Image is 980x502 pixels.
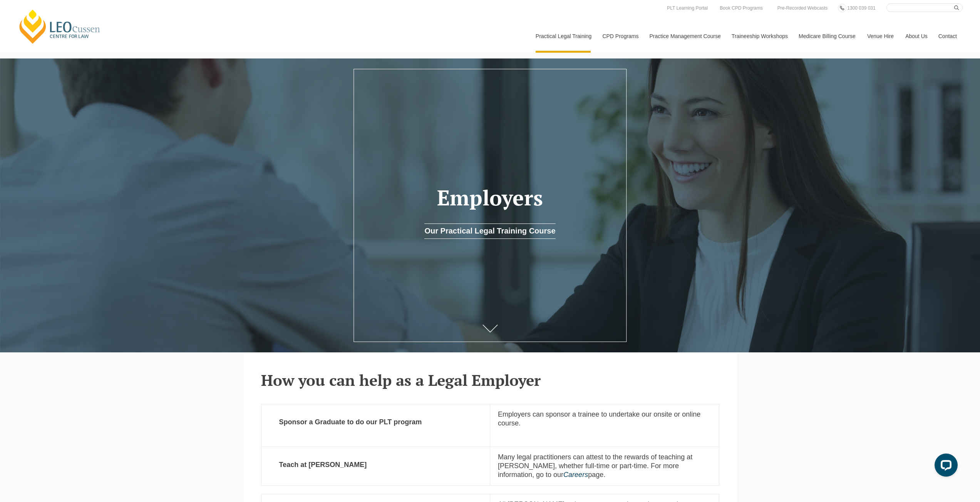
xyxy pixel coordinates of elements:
a: Medicare Billing Course [793,20,861,53]
a: Venue Hire [861,20,900,53]
iframe: LiveChat chat widget [928,450,961,483]
a: Practical Legal Training [530,20,597,53]
a: Pre-Recorded Webcasts [776,4,830,12]
strong: Sponsor a Graduate to do our PLT program [269,410,482,434]
a: Our Practical Legal Training Course [424,223,555,239]
a: [PERSON_NAME] Centre for Law [17,8,102,45]
a: Careers [563,471,588,479]
a: 1300 039 031 [845,4,877,12]
h2: How you can help as a Legal Employer [261,372,719,389]
a: Book CPD Programs [718,4,764,12]
a: PLT Learning Portal [665,4,710,12]
a: About Us [900,20,933,53]
h1: Employers [372,186,608,210]
a: CPD Programs [596,20,643,53]
a: Contact [933,20,963,53]
p: Many legal practitioners can attest to the rewards of teaching at [PERSON_NAME], whether full-tim... [498,453,711,480]
a: Traineeship Workshops [726,20,793,53]
p: Employers can sponsor a trainee to undertake our onsite or online course. [498,410,711,428]
a: Practice Management Course [644,20,726,53]
span: 1300 039 031 [847,5,875,11]
strong: Teach at [PERSON_NAME] [269,453,482,477]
